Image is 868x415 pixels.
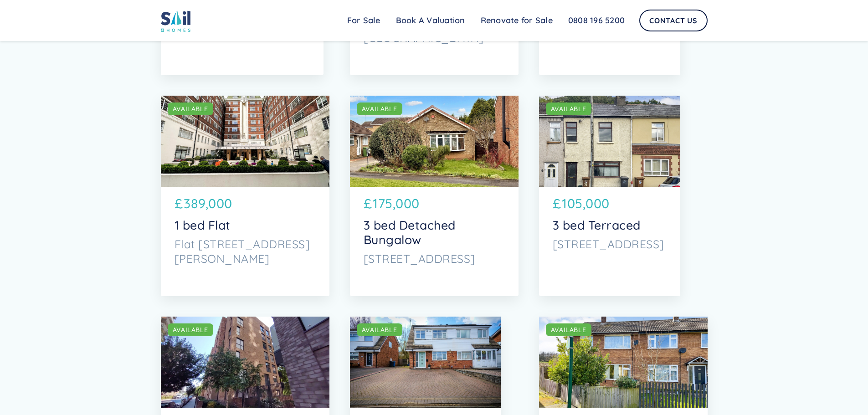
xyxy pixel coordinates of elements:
p: 3 bed Terraced [553,218,667,232]
div: AVAILABLE [362,104,397,113]
div: AVAILABLE [173,325,208,334]
p: 105,000 [562,194,610,213]
a: Contact Us [639,10,708,31]
a: Renovate for Sale [473,11,560,30]
a: AVAILABLE£105,0003 bed Terraced[STREET_ADDRESS] [539,96,680,296]
a: AVAILABLE£389,0001 bed FlatFlat [STREET_ADDRESS][PERSON_NAME] [161,96,329,296]
a: Book A Valuation [388,11,473,30]
p: £ [175,194,183,213]
div: AVAILABLE [551,104,586,113]
a: For Sale [339,11,388,30]
p: £ [364,194,372,213]
a: AVAILABLE£175,0003 bed Detached Bungalow[STREET_ADDRESS] [350,96,519,296]
div: AVAILABLE [173,104,208,113]
p: 389,000 [184,194,232,213]
img: sail home logo colored [161,9,191,32]
div: AVAILABLE [551,325,586,334]
p: [STREET_ADDRESS] [364,251,505,266]
p: Flat [STREET_ADDRESS][PERSON_NAME] [175,237,316,266]
a: 0808 196 5200 [560,11,632,30]
p: 3 bed Detached Bungalow [364,218,505,247]
p: [STREET_ADDRESS] [553,237,667,251]
p: 1 bed Flat [175,218,316,232]
div: AVAILABLE [362,325,397,334]
p: 175,000 [373,194,420,213]
p: £ [553,194,561,213]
